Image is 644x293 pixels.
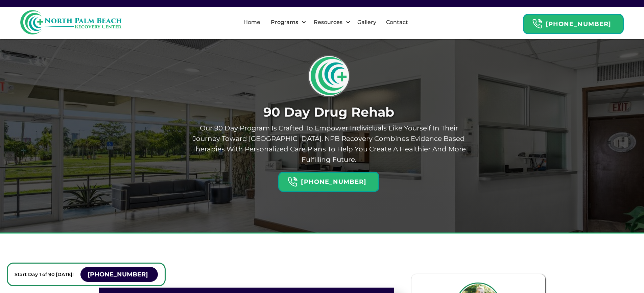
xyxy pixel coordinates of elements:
a: Gallery [353,11,380,33]
div: Programs [265,11,308,33]
h1: 90 Day Drug Rehab [189,105,469,120]
img: Header Calendar Icons [287,177,297,187]
strong: [PHONE_NUMBER] [88,271,148,278]
a: Contact [382,11,412,33]
p: our 90 day program is crafted to empower individuals like yourself in their journey toward [GEOGR... [189,123,469,165]
a: Header Calendar Icons[PHONE_NUMBER] [278,168,379,192]
div: Resources [308,11,352,33]
a: Home [239,11,264,33]
div: Resources [312,18,344,26]
strong: [PHONE_NUMBER] [546,20,611,28]
p: Start Day 1 of 90 [DATE]! [15,270,74,278]
div: Programs [269,18,300,26]
a: Header Calendar Icons[PHONE_NUMBER] [523,10,624,34]
strong: [PHONE_NUMBER] [301,178,366,186]
a: [PHONE_NUMBER] [80,267,158,282]
img: Header Calendar Icons [532,19,542,29]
